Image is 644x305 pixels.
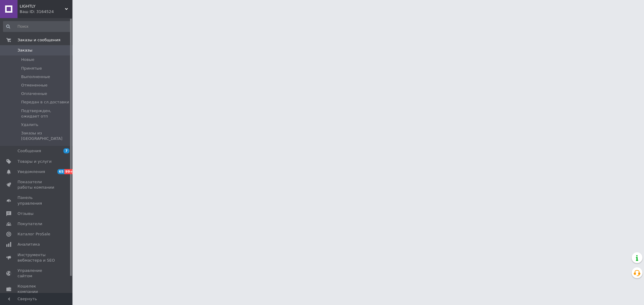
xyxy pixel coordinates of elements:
span: Аналитика [18,242,40,247]
span: Уведомления [18,169,45,175]
span: Отмененные [21,83,47,88]
span: Удалить [21,122,38,127]
span: 65 [57,169,64,174]
span: Передан в сл.доставки [21,99,69,105]
span: Управление сайтом [18,268,56,279]
span: Каталог ProSale [18,231,50,237]
span: Оплаченные [21,91,47,96]
span: Отзывы [18,211,34,216]
span: Подтвержден, ожидает отп [21,108,71,119]
span: 7 [63,148,69,153]
span: Товары и услуги [18,159,52,164]
span: Принятые [21,66,42,71]
span: 99+ [64,169,74,174]
span: LIGHTLY [20,4,65,9]
input: Поиск [3,21,71,32]
span: Панель управления [18,195,56,206]
span: Заказы из [GEOGRAPHIC_DATA] [21,130,71,141]
span: Показатели работы компании [18,179,56,190]
span: Инструменты вебмастера и SEO [18,252,56,263]
span: Выполненные [21,74,50,80]
span: Покупатели [18,221,42,227]
span: Сообщения [18,148,41,154]
div: Ваш ID: 3164524 [20,9,72,14]
span: Заказы и сообщения [18,37,60,43]
span: Кошелек компании [18,284,56,294]
span: Заказы [18,48,32,53]
span: Новые [21,57,34,62]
